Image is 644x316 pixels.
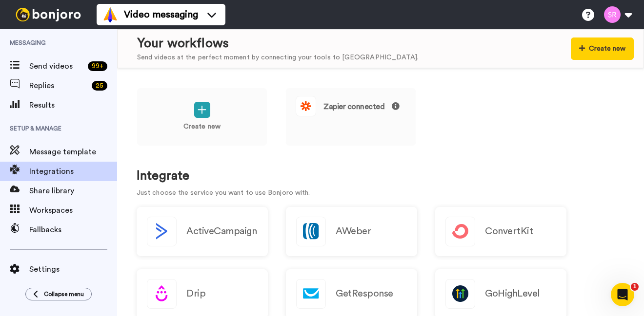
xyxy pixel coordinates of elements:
h2: Drip [186,288,205,299]
h2: GoHighLevel [485,288,540,299]
img: logo_gohighlevel.png [446,279,475,308]
button: Create new [571,37,634,60]
h2: GetResponse [336,288,393,299]
span: Integrations [29,166,117,177]
img: logo_activecampaign.svg [147,217,176,246]
h2: ActiveCampaign [186,226,257,237]
button: ActiveCampaign [137,207,268,256]
span: Collapse menu [44,290,84,298]
div: Send videos at the perfect moment by connecting your tools to [GEOGRAPHIC_DATA]. [137,53,419,63]
span: 1 [631,283,639,291]
img: logo_aweber.svg [297,217,325,246]
div: 25 [92,81,107,91]
a: AWeber [286,207,417,256]
span: Share library [29,185,117,197]
span: Fallbacks [29,224,117,236]
div: 99 + [88,61,107,71]
a: Create new [137,88,267,146]
span: Results [29,99,117,111]
button: Collapse menu [25,288,92,300]
h2: AWeber [336,226,371,237]
span: Send videos [29,60,84,72]
img: logo_getresponse.svg [297,279,325,308]
img: logo_convertkit.svg [446,217,475,246]
span: Workspaces [29,204,117,216]
img: logo_zapier.svg [296,96,316,116]
span: Video messaging [124,8,198,21]
a: Zapier connected [285,88,416,146]
iframe: Intercom live chat [611,283,634,306]
img: bj-logo-header-white.svg [12,8,85,21]
span: Message template [29,146,117,158]
span: Replies [29,80,88,92]
img: vm-color.svg [102,7,118,22]
a: ConvertKit [435,207,566,256]
img: logo_drip.svg [147,279,176,308]
div: Your workflows [137,35,419,53]
p: Just choose the service you want to use Bonjoro with. [137,188,624,198]
p: Create new [183,122,221,132]
span: Settings [29,263,117,275]
h2: ConvertKit [485,226,533,237]
h1: Integrate [137,169,624,183]
span: Zapier connected [323,102,400,111]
